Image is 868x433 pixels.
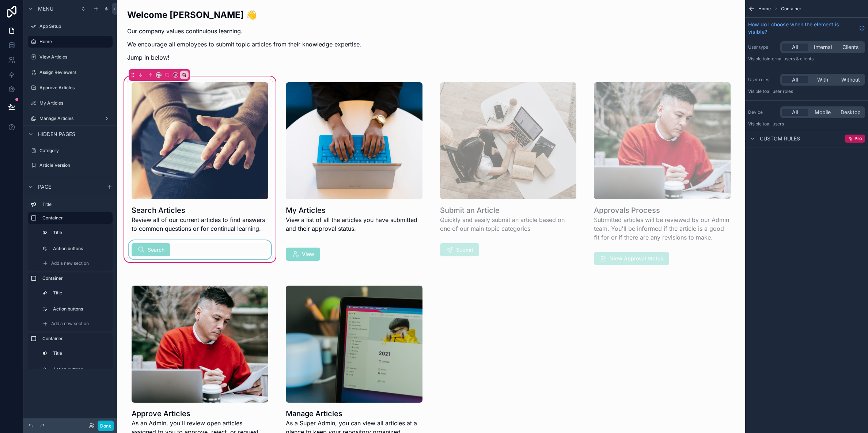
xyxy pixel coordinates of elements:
span: Home [758,6,771,12]
span: Clients [842,44,858,51]
a: Manage Articles [28,113,113,124]
label: Action buttons [53,306,108,312]
a: Approve Articles [28,82,113,94]
label: Container [42,336,110,342]
span: Internal [814,44,832,51]
label: Assign Reviewers [39,69,111,75]
label: Title [53,290,108,296]
a: How do I choose when the element is visible? [748,21,865,35]
span: Add a new section [51,321,89,327]
span: All user roles [767,89,793,94]
label: User roles [748,77,777,83]
label: Article Version [39,162,111,168]
label: Action buttons [53,366,108,372]
span: Hidden pages [38,131,75,138]
a: View Articles [28,51,113,63]
label: Approve Articles [39,85,111,91]
a: Assign Reviewers [28,67,113,78]
a: My Articles [28,97,113,109]
a: Category [28,145,113,157]
label: Title [53,350,108,356]
label: Container [42,275,110,281]
label: View Articles [39,54,111,60]
p: Visible to [748,56,865,62]
label: User type [748,44,777,50]
p: Visible to [748,121,865,127]
span: All [792,44,798,51]
span: With [817,76,828,83]
div: scrollable content [23,195,117,369]
label: My Articles [39,100,111,106]
span: Internal users & clients [767,56,814,61]
span: How do I choose when the element is visible? [748,21,856,35]
span: Without [841,76,860,83]
label: Home [39,39,108,45]
span: Page [38,183,51,191]
button: Done [98,421,114,431]
span: Container [781,6,801,12]
span: Pro [854,136,862,142]
p: Visible to [748,89,865,94]
span: Custom rules [760,135,800,142]
label: App Setup [39,23,111,29]
span: Menu [38,5,53,12]
label: Action buttons [53,246,108,252]
span: Mobile [815,109,831,116]
span: all users [767,121,784,127]
a: App Setup [28,20,113,32]
span: All [792,76,798,83]
label: Category [39,148,111,154]
span: Add a new section [51,260,89,266]
label: Manage Articles [39,116,101,121]
a: Home [28,36,113,48]
label: Title [42,202,110,207]
label: Container [42,215,107,221]
label: Device [748,109,777,115]
label: Title [53,230,108,236]
a: Article Version [28,159,113,171]
span: All [792,109,798,116]
span: Desktop [841,109,861,116]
